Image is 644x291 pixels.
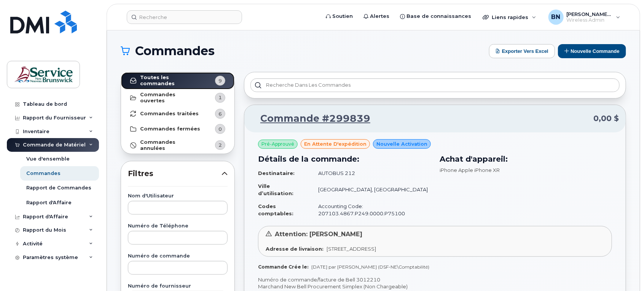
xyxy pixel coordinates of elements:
span: Commandes [135,45,215,57]
strong: Commande Crée le: [258,264,308,270]
strong: Destinataire: [258,170,295,176]
p: Numéro de commande/facture de Bell 3012210 [258,276,612,283]
h3: Achat d'appareil: [440,153,612,165]
input: Recherche dans les commandes [250,78,620,92]
h3: Détails de la commande: [258,153,430,165]
strong: Codes comptables: [258,203,293,216]
strong: Commandes traitées [140,111,199,117]
strong: Commandes annulées [140,139,201,151]
a: Toutes les commandes9 [121,72,234,89]
span: 2 [218,142,222,149]
a: Commandes ouvertes1 [121,89,234,107]
strong: Commandes fermées [140,126,200,132]
span: [DATE] par [PERSON_NAME] (DSF-NE\Comptabilité) [311,264,429,270]
span: Attention: [PERSON_NAME] [275,231,362,238]
span: Nouvelle activation [376,140,427,148]
span: 6 [218,110,222,118]
strong: Adresse de livraison: [266,246,324,252]
span: 9 [218,77,222,84]
label: Numéro de fournisseur [128,284,228,289]
span: Pré-Approuvé [261,141,294,148]
a: Commande #299839 [251,112,370,126]
button: Exporter vers Excel [489,44,555,58]
span: Filtres [128,168,222,179]
strong: Commandes ouvertes [140,92,201,104]
label: Numéro de commande [128,254,228,259]
a: Commandes traitées6 [121,106,234,121]
button: Nouvelle commande [558,44,626,58]
span: 0 [218,126,222,133]
span: 1 [218,94,222,101]
span: en attente d'expédition [304,140,367,148]
td: AUTOBUS 212 [311,167,430,180]
a: Commandes fermées0 [121,121,234,137]
a: Commandes annulées2 [121,137,234,154]
strong: Toutes les commandes [140,75,201,87]
span: iPhone Apple iPhone XR [440,167,500,173]
strong: Ville d’utilisation: [258,183,293,196]
label: Nom d'Utilisateur [128,194,228,199]
span: 0,00 $ [593,113,619,124]
td: Accounting Code: 207103.4867.P249.0000.P75100 [311,200,430,220]
span: [STREET_ADDRESS] [327,246,376,252]
p: Marchand New Bell Procurement Simplex (Non Chargeable) [258,283,612,290]
label: Numéro de Téléphone [128,224,228,229]
td: [GEOGRAPHIC_DATA], [GEOGRAPHIC_DATA] [311,180,430,200]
